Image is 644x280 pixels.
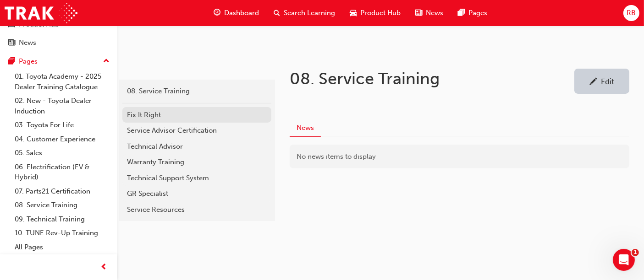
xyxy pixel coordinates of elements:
button: News [290,119,321,137]
div: Pages [19,56,38,67]
a: 03. Toyota For Life [11,118,113,132]
div: Edit [601,77,614,86]
a: 05. Sales [11,146,113,160]
a: Service Resources [122,202,271,218]
a: Technical Support System [122,170,271,186]
span: search-icon [274,7,280,19]
a: 02. New - Toyota Dealer Induction [11,94,113,118]
span: pages-icon [8,58,15,66]
h1: 08. Service Training [290,69,574,89]
button: Pages [4,53,113,70]
a: 10. TUNE Rev-Up Training [11,226,113,240]
div: Service Resources [127,205,267,215]
a: 04. Customer Experience [11,132,113,146]
a: 01. Toyota Academy - 2025 Dealer Training Catalogue [11,70,113,94]
span: Dashboard [224,8,259,18]
span: pages-icon [458,7,465,19]
span: RB [627,8,636,18]
div: GR Specialist [127,188,267,199]
span: pencil-icon [589,78,597,87]
span: up-icon [103,55,110,67]
a: Edit [574,69,629,94]
a: search-iconSearch Learning [266,4,342,22]
a: Technical Advisor [122,139,271,155]
span: 1 [632,249,639,256]
div: Service Advisor Certification [127,125,267,136]
span: Search Learning [284,8,335,18]
a: 06. Electrification (EV & Hybrid) [11,160,113,184]
a: Fix It Right [122,107,271,123]
span: news-icon [8,39,15,47]
span: Product Hub [360,8,401,18]
a: Warranty Training [122,154,271,170]
div: News [19,38,36,48]
div: Warranty Training [127,157,267,167]
a: GR Specialist [122,186,271,202]
a: 09. Technical Training [11,212,113,226]
a: car-iconProduct Hub [342,4,408,22]
div: Technical Advisor [127,141,267,152]
div: Technical Support System [127,173,267,183]
span: guage-icon [214,7,220,19]
a: All Pages [11,240,113,254]
button: RB [623,5,639,21]
span: prev-icon [101,262,108,273]
span: car-icon [350,7,357,19]
a: News [4,34,113,51]
a: 07. Parts21 Certification [11,184,113,199]
div: No news items to display [290,145,629,169]
div: Fix It Right [127,110,267,120]
a: Service Advisor Certification [122,123,271,139]
span: News [426,8,443,18]
a: 08. Service Training [11,198,113,212]
span: news-icon [415,7,422,19]
iframe: Intercom live chat [613,249,635,271]
img: Trak [5,3,77,23]
span: Pages [468,8,487,18]
div: 08. Service Training [127,86,267,97]
span: car-icon [8,21,15,29]
a: 08. Service Training [122,83,271,99]
a: news-iconNews [408,4,451,22]
a: guage-iconDashboard [206,4,266,22]
a: pages-iconPages [451,4,495,22]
